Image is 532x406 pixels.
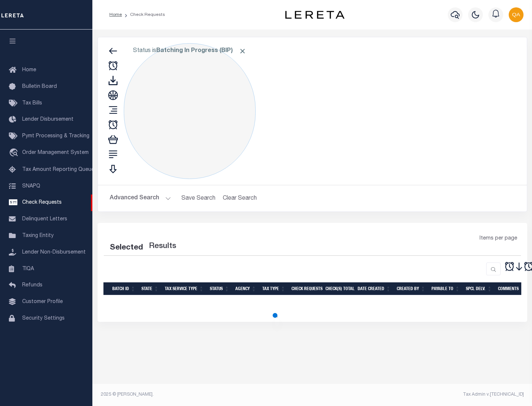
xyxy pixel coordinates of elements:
[110,191,171,206] button: Advanced Search
[394,282,429,295] th: Created By
[95,391,313,398] div: 2025 © [PERSON_NAME].
[156,48,246,54] b: Batching In Progress (BIP)
[232,282,259,295] th: Agency
[162,282,207,295] th: Tax Service Type
[22,150,89,155] span: Order Management System
[22,200,62,205] span: Check Requests
[289,282,323,295] th: Check Requests
[323,282,355,295] th: Check(s) Total
[22,84,57,89] span: Bulletin Board
[109,13,122,17] a: Home
[207,282,232,295] th: Status
[480,235,517,243] span: Items per page
[509,7,524,22] img: svg+xml;base64,PHN2ZyB4bWxucz0iaHR0cDovL3d3dy53My5vcmcvMjAwMC9zdmciIHBvaW50ZXItZXZlbnRzPSJub25lIi...
[9,148,21,158] i: travel_explore
[22,233,54,238] span: Taxing Entity
[110,242,143,254] div: Selected
[22,283,42,288] span: Refunds
[22,68,36,73] span: Home
[285,11,344,19] img: logo-dark.svg
[259,282,289,295] th: Tax Type
[22,316,65,321] span: Security Settings
[22,101,42,106] span: Tax Bills
[109,282,139,295] th: Batch Id
[22,250,86,255] span: Lender Non-Disbursement
[22,134,89,139] span: Pymt Processing & Tracking
[239,47,246,55] span: Click to Remove
[22,167,94,172] span: Tax Amount Reporting Queue
[22,299,63,304] span: Customer Profile
[22,117,74,122] span: Lender Disbursement
[22,183,40,189] span: SNAPQ
[463,282,495,295] th: Spcl Delv.
[177,191,220,206] button: Save Search
[495,282,528,295] th: Comments
[220,191,260,206] button: Clear Search
[149,241,176,252] label: Results
[318,391,524,398] div: Tax Admin v.[TECHNICAL_ID]
[22,266,34,271] span: TIQA
[429,282,463,295] th: Payable To
[122,11,165,18] li: Check Requests
[124,43,256,179] div: Click to Edit
[355,282,394,295] th: Date Created
[139,282,162,295] th: State
[22,217,67,222] span: Delinquent Letters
